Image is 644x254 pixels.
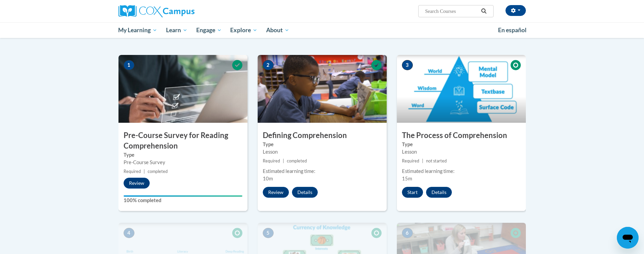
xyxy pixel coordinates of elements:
a: My Learning [114,22,162,38]
span: Required [124,169,141,174]
span: | [283,158,284,163]
span: Required [402,158,419,163]
a: Engage [192,22,226,38]
button: Details [426,187,452,198]
h3: The Process of Comprehension [397,130,526,141]
button: Account Settings [505,5,526,16]
span: En español [498,26,527,34]
span: Learn [166,26,187,34]
label: Type [263,141,382,148]
span: 10m [263,176,273,181]
button: Review [124,178,150,189]
div: Estimated learning time: [402,168,521,175]
div: Lesson [263,148,382,156]
span: not started [426,158,447,163]
a: Learn [162,22,192,38]
span: About [266,26,289,34]
span: Engage [196,26,222,34]
img: Cox Campus [118,5,195,17]
span: completed [148,169,168,174]
span: 6 [402,228,413,238]
button: Review [263,187,289,198]
div: Your progress [124,195,242,197]
a: Explore [226,22,262,38]
label: Type [402,141,521,148]
div: Pre-Course Survey [124,159,242,166]
span: completed [287,158,307,163]
span: Required [263,158,280,163]
span: | [422,158,423,163]
img: Course Image [258,55,387,123]
div: Lesson [402,148,521,156]
span: 1 [124,60,134,70]
button: Details [292,187,318,198]
label: Type [124,151,242,159]
h3: Defining Comprehension [258,130,387,141]
button: Start [402,187,423,198]
img: Course Image [397,55,526,123]
span: My Learning [118,26,157,34]
span: 15m [402,176,412,181]
span: | [144,169,145,174]
input: Search Courses [424,7,479,15]
h3: Pre-Course Survey for Reading Comprehension [118,130,247,151]
div: Estimated learning time: [263,168,382,175]
a: About [262,22,294,38]
button: Search [479,7,489,15]
span: 2 [263,60,274,70]
div: Main menu [108,22,536,38]
img: Course Image [118,55,247,123]
span: 4 [124,228,134,238]
span: 3 [402,60,413,70]
span: 5 [263,228,274,238]
a: En español [494,23,531,37]
iframe: Button to launch messaging window [617,227,639,249]
label: 100% completed [124,197,242,204]
span: Explore [230,26,257,34]
a: Cox Campus [118,5,247,17]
